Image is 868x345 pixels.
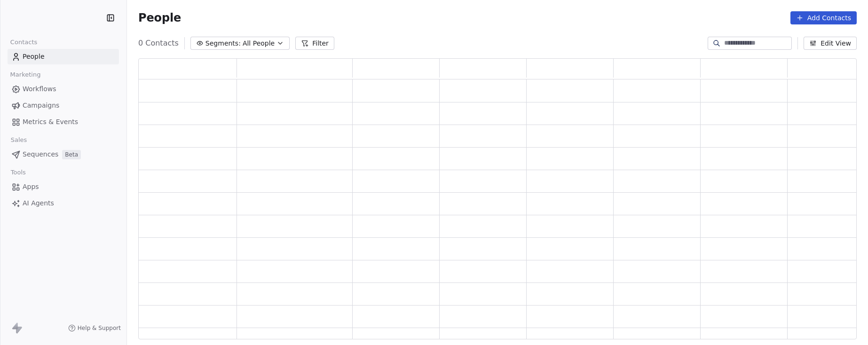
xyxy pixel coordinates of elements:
[23,182,39,192] span: Apps
[8,98,119,113] a: Campaigns
[23,101,59,110] span: Campaigns
[6,35,41,49] span: Contacts
[790,11,857,24] button: Add Contacts
[7,133,31,147] span: Sales
[23,149,58,159] span: Sequences
[62,150,81,159] span: Beta
[8,196,119,211] a: AI Agents
[295,37,334,50] button: Filter
[804,37,857,50] button: Edit View
[78,324,121,332] span: Help & Support
[7,165,30,180] span: Tools
[23,198,54,208] span: AI Agents
[68,324,121,332] a: Help & Support
[8,179,119,195] a: Apps
[8,81,119,97] a: Workflows
[205,39,241,48] span: Segments:
[138,11,181,25] span: People
[8,49,119,64] a: People
[8,147,119,162] a: SequencesBeta
[138,38,179,49] span: 0 Contacts
[23,52,45,62] span: People
[23,117,78,127] span: Metrics & Events
[6,68,45,82] span: Marketing
[243,39,275,48] span: All People
[8,114,119,130] a: Metrics & Events
[23,84,56,94] span: Workflows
